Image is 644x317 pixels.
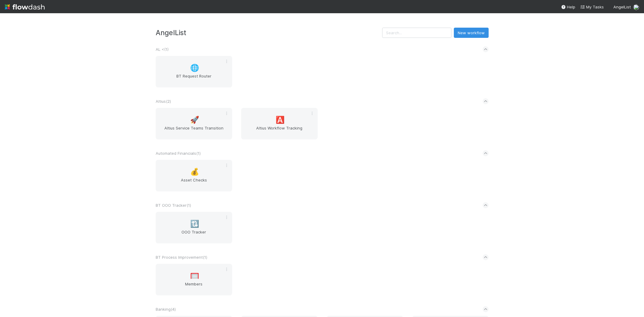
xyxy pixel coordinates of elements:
[156,108,232,139] a: 🚀Altius Service Teams Transition
[190,116,199,124] span: 🚀
[158,229,230,241] span: OOO Tracker
[276,116,285,124] span: 🅰️
[156,99,171,104] span: Altius ( 2 )
[158,125,230,137] span: Altius Service Teams Transition
[156,160,232,191] a: 💰Asset Checks
[190,168,199,176] span: 💰
[580,5,604,9] span: My Tasks
[156,151,201,156] span: Automated Financials ( 1 )
[241,108,318,139] a: 🅰️Altius Workflow Tracking
[158,281,230,293] span: Members
[158,177,230,189] span: Asset Checks
[613,5,631,9] span: AngelList
[454,28,489,38] button: New workflow
[190,220,199,228] span: 🔃
[5,2,45,12] img: logo-inverted-e16ddd16eac7371096b0.svg
[156,307,176,312] span: Banking ( 4 )
[190,64,199,72] span: 🌐
[633,4,639,10] img: avatar_2bce2475-05ee-46d3-9413-d3901f5fa03f.png
[156,29,382,37] h3: AngelList
[156,212,232,243] a: 🔃OOO Tracker
[156,203,191,208] span: BT OOO Tracker ( 1 )
[156,255,207,260] span: BT Process Improvement ( 1 )
[156,56,232,87] a: 🌐BT Request Router
[561,4,575,10] div: Help
[156,47,169,52] span: AL < ( 1 )
[158,73,230,85] span: BT Request Router
[190,272,199,280] span: 🥅
[382,28,451,38] input: Search...
[580,4,604,10] a: My Tasks
[244,125,315,137] span: Altius Workflow Tracking
[156,264,232,295] a: 🥅Members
